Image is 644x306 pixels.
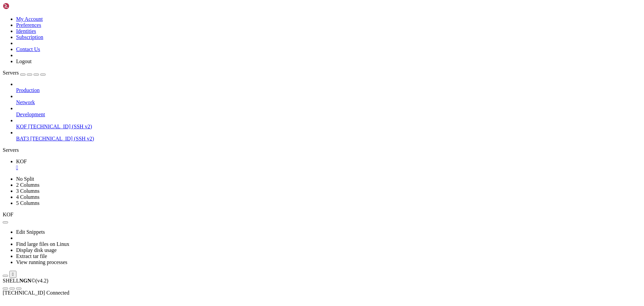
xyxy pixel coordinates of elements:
span: KOF [16,124,27,129]
a: Preferences [16,22,41,28]
a: Network [16,99,641,105]
a: No Split [16,176,34,182]
a: View running processes [16,259,67,265]
div:  [12,272,14,277]
li: BAT3 [TECHNICAL_ID] (SSH v2) [16,130,641,142]
a:  [16,165,641,171]
a: Development [16,112,641,118]
a: Production [16,87,641,93]
a: Display disk usage [16,247,57,253]
a: My Account [16,16,43,22]
a: Edit Snippets [16,229,45,235]
a: Servers [3,70,46,76]
li: Network [16,93,641,105]
a: 4 Columns [16,194,40,200]
a: Find large files on Linux [16,241,69,247]
a: KOF [16,159,641,171]
a: Logout [16,58,32,64]
a: 2 Columns [16,182,40,188]
span: KOF [16,159,27,164]
a: KOF [TECHNICAL_ID] (SSH v2) [16,124,641,130]
img: Shellngn [3,3,41,9]
span: KOF [3,212,13,217]
div: Servers [3,147,641,153]
span: BAT3 [16,136,29,141]
a: BAT3 [TECHNICAL_ID] (SSH v2) [16,136,641,142]
li: Development [16,105,641,118]
a: Extract tar file [16,253,47,259]
span: [TECHNICAL_ID] (SSH v2) [28,124,92,129]
span: Network [16,99,35,105]
span: Production [16,87,40,93]
button:  [9,271,16,278]
a: 5 Columns [16,200,40,206]
span: [TECHNICAL_ID] (SSH v2) [30,136,94,141]
a: Identities [16,28,36,34]
li: Production [16,81,641,93]
li: KOF [TECHNICAL_ID] (SSH v2) [16,118,641,130]
a: Contact Us [16,46,40,52]
a: 3 Columns [16,188,40,194]
span: Development [16,112,45,117]
a: Subscription [16,34,43,40]
span: Servers [3,70,19,76]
